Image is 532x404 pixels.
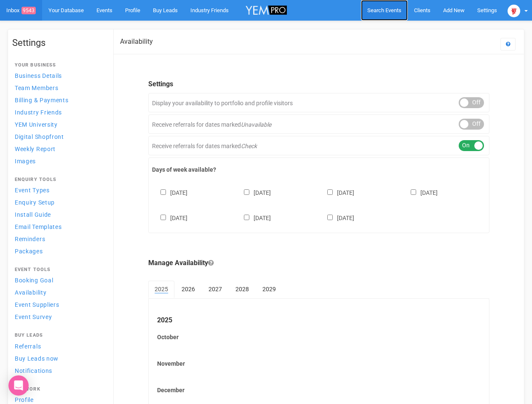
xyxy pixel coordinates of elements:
label: December [157,386,481,394]
h4: Network [15,387,102,392]
span: Availability [15,289,46,296]
span: Digital Shopfront [15,133,64,140]
a: Install Guide [12,209,105,220]
a: Weekly Report [12,143,105,154]
label: [DATE] [319,188,354,197]
img: open-uri20250107-2-1pbi2ie [508,5,520,17]
label: [DATE] [319,213,354,222]
h4: Your Business [15,63,102,68]
a: Packages [12,245,105,257]
input: [DATE] [411,189,416,195]
a: Notifications [12,365,105,376]
span: Add New [443,7,465,13]
a: YEM University [12,119,105,130]
a: Images [12,155,105,167]
span: Email Templates [15,223,62,230]
a: 2026 [175,281,201,298]
a: Business Details [12,70,105,81]
div: Receive referrals for dates marked [148,136,489,155]
span: Weekly Report [15,146,56,152]
span: YEM University [15,121,58,128]
a: Enquiry Setup [12,197,105,208]
label: October [157,333,481,341]
span: Billing & Payments [15,97,69,104]
a: Billing & Payments [12,94,105,106]
span: Install Guide [15,211,51,218]
span: Event Types [15,187,50,194]
a: Email Templates [12,221,105,232]
input: [DATE] [244,189,249,195]
h4: Enquiry Tools [15,177,102,182]
a: Event Types [12,184,105,196]
span: Business Details [15,72,62,79]
span: 9543 [21,7,36,14]
em: Unavailable [241,121,271,128]
span: Reminders [15,236,45,242]
span: Enquiry Setup [15,199,55,206]
div: Receive referrals for dates marked [148,114,489,134]
div: Open Intercom Messenger [8,375,29,396]
span: Images [15,158,36,165]
label: [DATE] [235,213,271,222]
a: Reminders [12,233,105,245]
label: November [157,359,481,368]
label: [DATE] [402,188,438,197]
legend: 2025 [157,316,481,325]
label: Days of week available? [152,165,486,174]
a: Booking Goal [12,274,105,286]
span: Clients [414,7,430,13]
label: [DATE] [152,188,187,197]
legend: Manage Availability [148,258,489,268]
em: Check [241,143,257,149]
a: 2028 [229,281,255,298]
label: [DATE] [235,188,271,197]
a: Event Survey [12,311,105,322]
h1: Settings [12,38,105,48]
span: Packages [15,248,43,255]
span: Search Events [367,7,401,13]
a: 2027 [202,281,228,298]
span: Booking Goal [15,277,53,284]
a: Team Members [12,82,105,93]
input: [DATE] [244,215,249,220]
h2: Availability [120,38,153,45]
a: 2025 [148,281,174,298]
input: [DATE] [327,189,333,195]
input: [DATE] [327,215,333,220]
span: Event Suppliers [15,301,59,308]
a: Referrals [12,340,105,352]
a: Availability [12,287,105,298]
div: Display your availability to portfolio and profile visitors [148,93,489,112]
a: Buy Leads now [12,353,105,364]
input: [DATE] [160,215,166,220]
h4: Event Tools [15,267,102,272]
span: Notifications [15,367,52,374]
legend: Settings [148,80,489,89]
a: Event Suppliers [12,299,105,310]
span: Event Survey [15,314,52,320]
h4: Buy Leads [15,333,102,338]
span: Team Members [15,85,58,91]
a: Industry Friends [12,106,105,118]
input: [DATE] [160,189,166,195]
label: [DATE] [152,213,187,222]
a: Digital Shopfront [12,131,105,142]
a: 2029 [256,281,282,298]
